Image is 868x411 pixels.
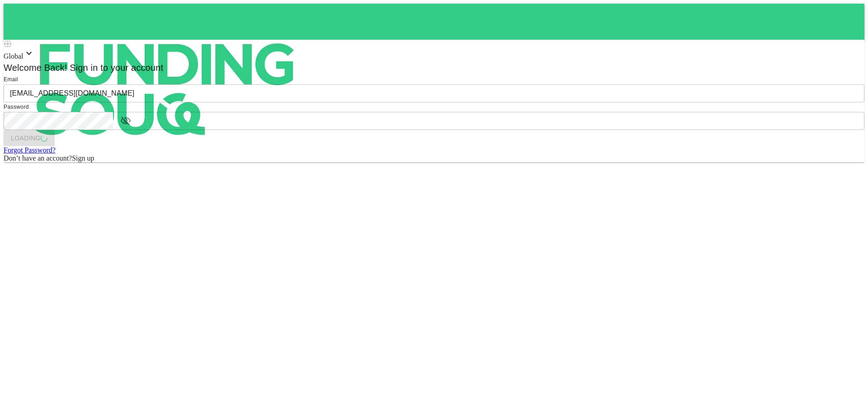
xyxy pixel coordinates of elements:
[4,112,113,130] input: password
[4,104,29,110] span: Password
[72,154,94,162] span: Sign up
[4,4,864,40] a: logo
[4,48,864,60] div: Global
[4,76,18,83] span: Email
[4,4,329,175] img: logo
[4,84,864,102] input: email
[67,63,164,73] span: Sign in to your account
[4,146,56,154] a: Forgot Password?
[4,154,72,162] span: Don’t have an account?
[4,63,67,73] span: Welcome Back!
